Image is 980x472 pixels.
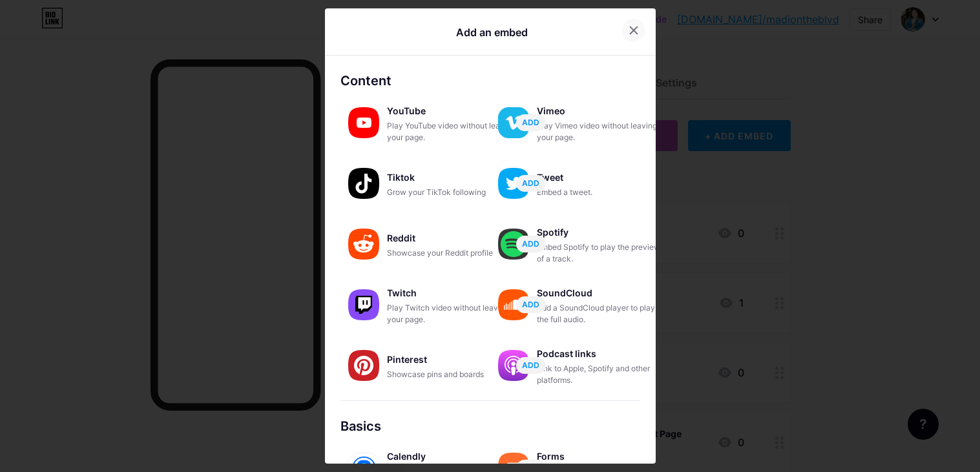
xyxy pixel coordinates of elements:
[498,350,529,381] img: podcastlinks
[516,114,546,131] button: ADD
[498,289,529,320] img: soundcloud
[522,360,539,371] span: ADD
[537,447,666,466] div: Forms
[387,351,516,369] div: Pinterest
[516,357,546,374] button: ADD
[340,416,640,436] div: Basics
[537,241,666,265] div: Embed Spotify to play the preview of a track.
[387,102,516,120] div: YouTube
[340,71,640,90] div: Content
[387,120,516,143] div: Play YouTube video without leaving your page.
[522,178,539,189] span: ADD
[348,107,379,138] img: youtube
[537,120,666,143] div: Play Vimeo video without leaving your page.
[498,229,529,260] img: spotify
[348,168,379,199] img: tiktok
[387,169,516,187] div: Tiktok
[537,169,666,187] div: Tweet
[387,302,516,325] div: Play Twitch video without leaving your page.
[387,247,516,259] div: Showcase your Reddit profile
[516,175,546,192] button: ADD
[387,369,516,380] div: Showcase pins and boards
[537,345,666,363] div: Podcast links
[537,363,666,386] div: Link to Apple, Spotify and other platforms.
[516,236,546,252] button: ADD
[522,238,539,249] span: ADD
[348,350,379,381] img: pinterest
[537,187,666,198] div: Embed a tweet.
[387,284,516,302] div: Twitch
[537,102,666,120] div: Vimeo
[537,284,666,302] div: SoundCloud
[348,289,379,320] img: twitch
[537,302,666,325] div: Add a SoundCloud player to play the full audio.
[387,187,516,198] div: Grow your TikTok following
[516,296,546,313] button: ADD
[498,107,529,138] img: vimeo
[387,447,516,466] div: Calendly
[387,229,516,247] div: Reddit
[348,229,379,260] img: reddit
[537,223,666,241] div: Spotify
[522,117,539,128] span: ADD
[498,168,529,199] img: twitter
[456,25,528,40] div: Add an embed
[522,299,539,310] span: ADD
